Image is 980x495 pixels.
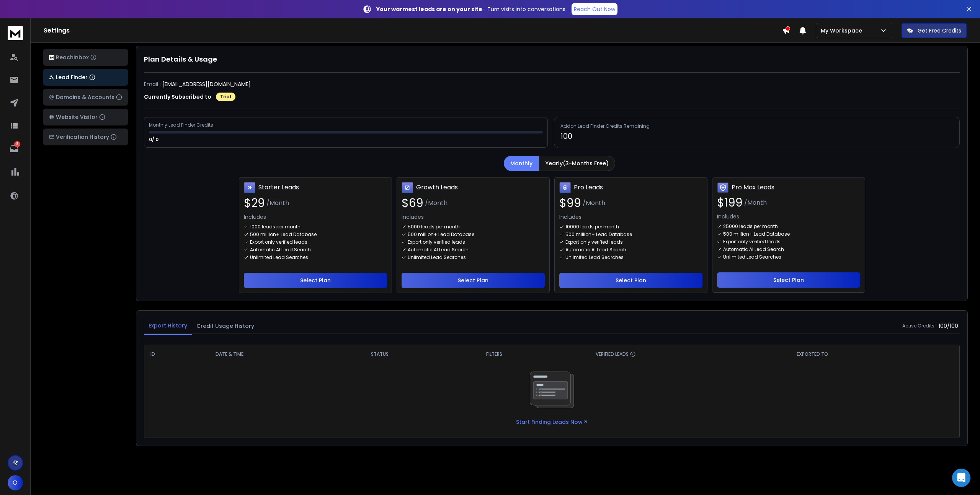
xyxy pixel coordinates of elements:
button: Credit Usage History [192,318,259,334]
p: Export only verified leads [565,239,623,245]
p: Automatic AI Lead Search [408,247,469,253]
button: Export History [144,317,192,335]
img: logo [49,55,54,60]
span: $ 99 [559,196,581,210]
p: Unlimited Lead Searches [723,254,781,260]
button: O [8,475,23,490]
img: logo [8,26,23,40]
h1: Settings [44,26,782,35]
p: Currently Subscribed to [144,93,211,101]
p: My Workspace [821,27,865,34]
p: Includes [717,213,860,220]
h3: 100 / 100 [939,322,960,330]
div: Trial [216,93,235,101]
p: 500 million+ Lead Database [565,231,632,238]
h3: Pro Leads [574,183,603,192]
p: 500 million+ Lead Database [723,231,790,237]
p: Get Free Credits [918,27,961,34]
th: STATUS [365,345,480,363]
p: 500 million+ Lead Database [250,231,317,238]
div: Monthly Lead Finder Credits [149,122,214,128]
button: Get Free Credits [902,23,967,38]
p: Export only verified leads [723,239,781,245]
p: Email : [144,80,161,88]
button: Select Plan [717,272,860,288]
h3: Growth Leads [416,183,458,192]
a: 8 [7,141,22,156]
h6: Active Credits: [902,323,936,329]
p: [EMAIL_ADDRESS][DOMAIN_NAME] [162,80,251,88]
strong: Your warmest leads are on your site [376,5,482,13]
p: 10000 leads per month [565,224,619,230]
p: 100 [560,131,953,142]
p: 8 [14,141,20,147]
a: Start Finding Leads Now [510,414,594,430]
p: Automatic AI Lead Search [250,247,311,253]
th: EXPORTED TO [791,345,959,363]
button: Select Plan [402,273,545,288]
button: Domains & Accounts [43,89,128,106]
span: $ 69 [402,196,423,210]
span: VERIFIED LEADS [596,351,629,357]
p: 0/ 0 [149,137,160,143]
p: Unlimited Lead Searches [408,254,466,261]
p: Automatic AI Lead Search [723,246,784,252]
span: /Month [425,199,448,208]
button: Monthly [504,156,539,171]
p: Export only verified leads [250,239,307,245]
p: Includes [559,213,702,221]
button: Verification History [43,129,128,145]
p: – Turn visits into conversations [376,5,565,13]
a: Reach Out Now [572,3,617,15]
h3: Addon Lead Finder Credits Remaining [560,123,953,129]
th: DATE & TIME [209,345,365,363]
th: ID [144,345,209,363]
h3: Starter Leads [258,183,299,192]
p: Includes [402,213,545,221]
p: 25000 leads per month [723,223,778,230]
span: /Month [583,199,605,208]
p: Export only verified leads [408,239,465,245]
span: $ 199 [717,196,743,210]
h1: Plan Details & Usage [144,54,960,65]
p: 1000 leads per month [250,224,301,230]
p: 500 million+ Lead Database [408,231,474,238]
div: Open Intercom Messenger [952,469,970,487]
p: Automatic AI Lead Search [565,247,626,253]
span: /Month [744,198,767,207]
th: FILTERS [480,345,590,363]
button: ReachInbox [43,49,128,66]
p: Unlimited Lead Searches [250,254,308,261]
p: 5000 leads per month [408,224,460,230]
button: Lead Finder [43,69,128,86]
span: /Month [266,199,289,208]
button: Yearly(3-Months Free) [539,156,615,171]
p: Reach Out Now [574,5,615,13]
p: Includes [244,213,387,221]
button: Website Visitor [43,109,128,125]
button: Select Plan [559,273,702,288]
p: Unlimited Lead Searches [565,254,624,261]
button: Select Plan [244,273,387,288]
span: $ 29 [244,196,265,210]
h3: Pro Max Leads [732,183,774,192]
